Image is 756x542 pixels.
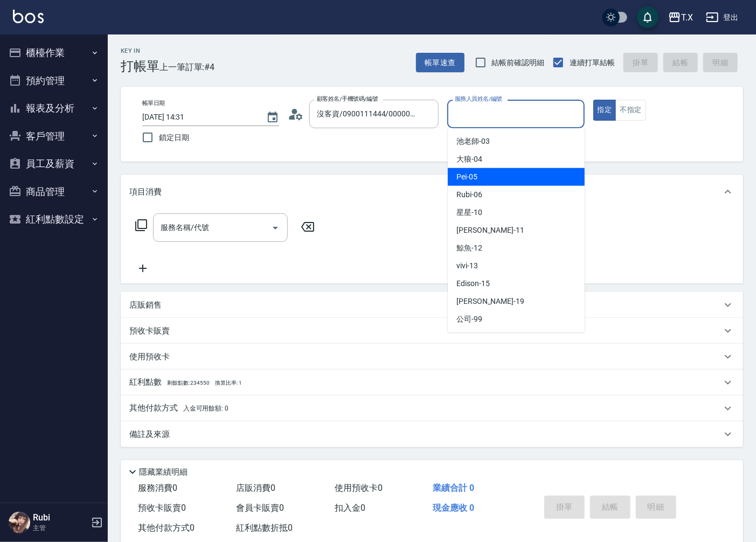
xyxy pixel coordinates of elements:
input: YYYY/MM/DD hh:mm [142,108,255,126]
span: 連續打單結帳 [570,57,615,68]
span: 星星 -10 [456,207,482,218]
label: 服務人員姓名/編號 [455,95,502,103]
img: Logo [13,10,44,23]
span: 入金可用餘額: 0 [183,405,229,412]
span: 大狼 -04 [456,154,482,165]
div: 紅利點數剩餘點數: 234550換算比率: 1 [121,370,743,395]
span: 公司 -99 [456,314,482,325]
h3: 打帳單 [121,59,159,74]
div: 其他付款方式入金可用餘額: 0 [121,395,743,421]
span: 其他付款方式 0 [138,523,195,533]
div: 備註及來源 [121,421,743,447]
span: 預收卡販賣 0 [138,503,186,513]
div: 預收卡販賣 [121,318,743,344]
span: 剩餘點數: 234550 [167,380,210,386]
button: 登出 [702,8,743,27]
p: 備註及來源 [129,429,170,440]
span: Edison -15 [456,278,490,289]
span: [PERSON_NAME] -11 [456,225,524,236]
p: 使用預收卡 [129,351,170,363]
div: 店販銷售 [121,292,743,318]
span: Rubi -06 [456,189,482,200]
div: 使用預收卡 [121,344,743,370]
button: 報表及分析 [4,94,103,122]
span: 換算比率: 1 [215,380,242,386]
p: 紅利點數 [129,377,242,388]
span: 上一筆訂單:#4 [159,60,215,74]
span: 現金應收 0 [433,503,475,513]
span: 使用預收卡 0 [335,483,383,493]
button: Choose date, selected date is 2025-10-12 [260,105,286,130]
button: Open [267,219,284,237]
span: 紅利點數折抵 0 [237,523,293,533]
button: 櫃檯作業 [4,39,103,67]
div: T.X [681,11,693,24]
span: 會員卡販賣 0 [237,503,285,513]
label: 顧客姓名/手機號碼/編號 [317,95,378,103]
p: 其他付款方式 [129,402,228,414]
button: 員工及薪資 [4,150,103,178]
span: 扣入金 0 [335,503,365,513]
span: 鯨魚 -12 [456,242,482,254]
span: [PERSON_NAME] -19 [456,296,524,307]
span: 鎖定日期 [159,132,189,143]
p: 店販銷售 [129,300,162,311]
span: 服務消費 0 [138,483,177,493]
span: Pei -05 [456,171,477,183]
span: 業績合計 0 [433,483,475,493]
label: 帳單日期 [142,99,165,107]
button: T.X [664,6,697,29]
p: 項目消費 [129,186,162,198]
h2: Key In [121,47,159,54]
h5: Rubi [33,512,88,523]
button: save [637,6,658,28]
button: 預約管理 [4,67,103,95]
p: 主管 [33,523,88,533]
button: 商品管理 [4,178,103,206]
p: 隱藏業績明細 [139,467,188,478]
button: 帳單速查 [416,53,464,73]
button: 不指定 [615,100,646,121]
span: 結帳前確認明細 [492,57,545,68]
button: 指定 [593,100,616,121]
span: 店販消費 0 [237,483,276,493]
span: vivi -13 [456,260,478,272]
button: 紅利點數設定 [4,205,103,233]
div: 項目消費 [121,175,743,209]
span: 池老師 -03 [456,136,490,147]
p: 預收卡販賣 [129,325,170,337]
button: 客戶管理 [4,122,103,150]
img: Person [9,512,30,533]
